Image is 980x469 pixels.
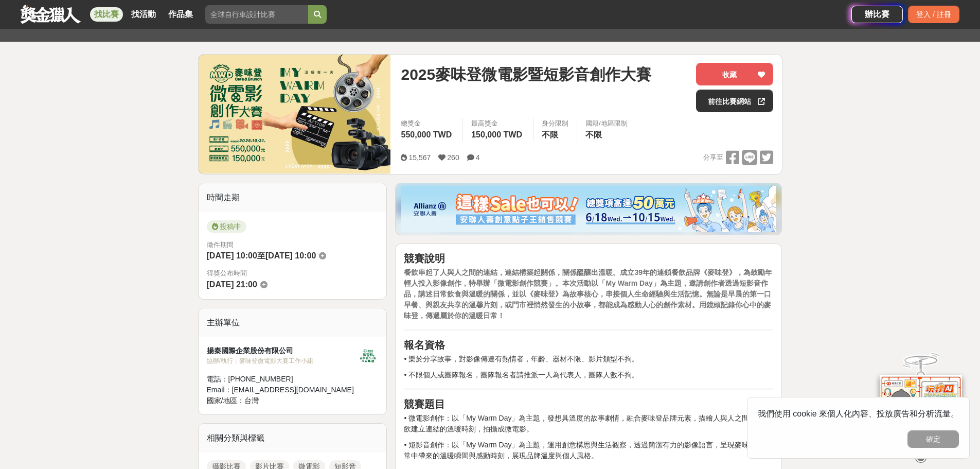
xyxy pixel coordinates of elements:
[471,130,522,139] span: 150,000 TWD
[207,251,257,260] span: [DATE] 10:00
[90,7,123,22] a: 找比賽
[476,153,480,162] span: 4
[207,374,358,385] div: 電話： [PHONE_NUMBER]
[404,440,773,461] p: • 短影音創作：以「My Warm Day」為主題，運用創意構思與生活觀察，透過簡潔有力的影像語言，呈現麥味登在日常中帶來的溫暖瞬間與感動時刻，展現品牌溫度與個人風格。
[199,308,387,337] div: 主辦單位
[585,118,628,129] div: 國籍/地區限制
[696,90,773,112] a: 前往比賽網站
[880,375,962,443] img: d2146d9a-e6f6-4337-9592-8cefde37ba6b.png
[907,430,959,448] button: 確定
[908,6,959,23] div: 登入 / 註冊
[207,220,246,233] span: 投稿中
[199,424,387,453] div: 相關分類與標籤
[703,150,723,165] span: 分享至
[585,130,602,139] span: 不限
[404,370,773,380] p: • 不限個人或團隊報名，團隊報名者請推派一人為代表人，團隊人數不拘。
[205,5,308,24] input: 全球自行車設計比賽
[404,268,772,320] strong: 餐飲串起了人與人之間的連結，連結構築起關係，關係醞釀出溫暖。成立39年的連鎖餐飲品牌《麥味登》，為鼓勵年輕人投入影像創作，特舉辦「微電影創作競賽」。本次活動以「My Warm Day」為主題，邀...
[542,118,568,129] div: 身分限制
[404,253,445,264] strong: 競賽說明
[542,130,558,139] span: 不限
[404,413,773,435] p: • 微電影創作：以「My Warm Day」為主題，發想具溫度的故事劇情，融合麥味登品牌元素，描繪人與人之間透過餐飲建立連結的溫暖時刻，拍攝成微電影。
[408,153,431,162] span: 15,567
[401,130,452,139] span: 550,000 TWD
[404,398,445,410] strong: 競賽題目
[244,396,259,405] span: 台灣
[257,251,265,260] span: 至
[401,63,651,86] span: 2025麥味登微電影暨短影音創作大賽
[404,354,773,364] p: • 樂於分享故事，對影像傳達有熱情者，年齡、器材不限、影片類型不拘。
[127,7,160,22] a: 找活動
[207,280,257,289] span: [DATE] 21:00
[265,251,316,260] span: [DATE] 10:00
[207,345,358,356] div: 揚秦國際企業股份有限公司
[207,396,245,405] span: 國家/地區：
[696,63,773,85] button: 收藏
[199,183,387,212] div: 時間走期
[401,118,454,129] span: 總獎金
[401,186,776,232] img: dcc59076-91c0-4acb-9c6b-a1d413182f46.png
[851,6,903,23] a: 辦比賽
[199,55,391,173] img: Cover Image
[207,241,234,249] span: 徵件期間
[207,268,379,279] span: 得獎公布時間
[447,153,459,162] span: 260
[207,356,358,366] div: 協辦/執行： 麥味登微電影大賽工作小組
[207,385,358,395] div: Email： [EMAIL_ADDRESS][DOMAIN_NAME]
[404,339,445,351] strong: 報名資格
[164,7,197,22] a: 作品集
[471,118,525,129] span: 最高獎金
[758,409,959,418] span: 我們使用 cookie 來個人化內容、投放廣告和分析流量。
